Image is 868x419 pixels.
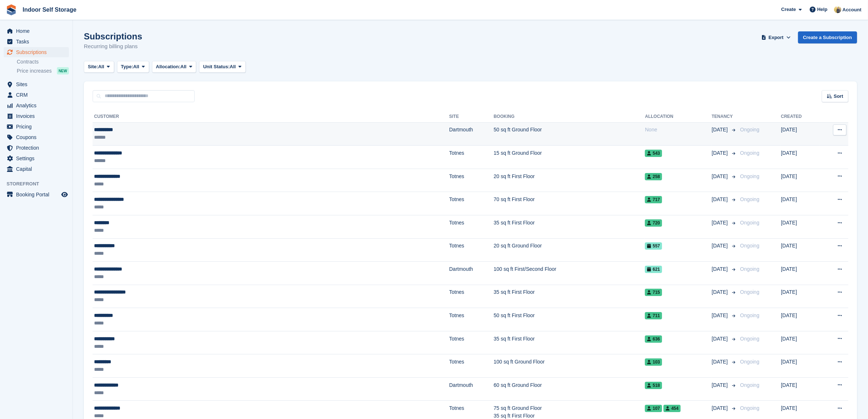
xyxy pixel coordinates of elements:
[834,6,841,13] img: Jo Moon
[88,63,98,70] span: Site:
[494,354,645,378] td: 100 sq ft Ground Floor
[16,122,60,132] span: Pricing
[712,242,729,250] span: [DATE]
[494,262,645,285] td: 100 sq ft First/Second Floor
[16,79,60,89] span: Sites
[494,331,645,354] td: 35 sq ft First Floor
[494,111,645,123] th: Booking
[781,331,820,354] td: [DATE]
[93,111,449,123] th: Customer
[740,336,759,342] span: Ongoing
[817,6,828,13] span: Help
[645,312,662,319] span: 711
[16,111,60,121] span: Invoices
[645,173,662,180] span: 258
[781,285,820,308] td: [DATE]
[199,61,245,73] button: Unit Status: All
[494,377,645,401] td: 60 sq ft Ground Floor
[712,196,729,203] span: [DATE]
[781,6,796,13] span: Create
[60,190,69,199] a: Preview store
[781,238,820,262] td: [DATE]
[645,111,712,123] th: Allocation
[712,126,729,134] span: [DATE]
[740,289,759,295] span: Ongoing
[449,146,494,169] td: Totnes
[740,359,759,365] span: Ongoing
[834,93,843,100] span: Sort
[494,308,645,331] td: 50 sq ft First Floor
[494,169,645,192] td: 20 sq ft First Floor
[645,219,662,227] span: 720
[494,192,645,215] td: 70 sq ft First Floor
[645,335,662,343] span: 636
[712,358,729,366] span: [DATE]
[4,100,69,111] a: menu
[449,285,494,308] td: Totnes
[760,31,792,43] button: Export
[16,153,60,164] span: Settings
[4,36,69,47] a: menu
[768,34,783,41] span: Export
[4,143,69,153] a: menu
[449,308,494,331] td: Totnes
[16,47,60,57] span: Subscriptions
[16,189,60,200] span: Booking Portal
[17,68,52,74] span: Price increases
[781,215,820,238] td: [DATE]
[449,377,494,401] td: Dartmouth
[7,180,73,188] span: Storefront
[449,354,494,378] td: Totnes
[84,42,142,51] p: Recurring billing plans
[740,266,759,272] span: Ongoing
[740,405,759,411] span: Ongoing
[449,215,494,238] td: Totnes
[98,63,104,70] span: All
[121,63,133,70] span: Type:
[645,126,712,134] div: None
[494,215,645,238] td: 35 sq ft First Floor
[712,312,729,319] span: [DATE]
[230,63,236,70] span: All
[712,288,729,296] span: [DATE]
[84,31,142,41] h1: Subscriptions
[781,377,820,401] td: [DATE]
[645,405,662,412] span: 107
[4,189,69,200] a: menu
[17,67,69,75] a: Price increases NEW
[449,122,494,146] td: Dartmouth
[4,164,69,174] a: menu
[740,173,759,179] span: Ongoing
[57,67,69,74] div: NEW
[712,381,729,389] span: [DATE]
[740,220,759,226] span: Ongoing
[781,111,820,123] th: Created
[740,196,759,202] span: Ongoing
[712,173,729,180] span: [DATE]
[17,58,69,65] a: Contracts
[712,149,729,157] span: [DATE]
[740,243,759,249] span: Ongoing
[4,122,69,132] a: menu
[117,61,149,73] button: Type: All
[740,150,759,156] span: Ongoing
[449,262,494,285] td: Dartmouth
[645,242,662,250] span: 557
[4,47,69,57] a: menu
[6,4,17,15] img: stora-icon-8386f47178a22dfd0bd8f6a31ec36ba5ce8667c1dd55bd0f319d3a0aa187defe.svg
[203,63,230,70] span: Unit Status:
[4,26,69,36] a: menu
[740,312,759,318] span: Ongoing
[781,192,820,215] td: [DATE]
[781,354,820,378] td: [DATE]
[4,111,69,121] a: menu
[645,289,662,296] span: 715
[16,143,60,153] span: Protection
[4,132,69,142] a: menu
[494,122,645,146] td: 50 sq ft Ground Floor
[798,31,857,43] a: Create a Subscription
[4,79,69,89] a: menu
[16,132,60,142] span: Coupons
[712,219,729,227] span: [DATE]
[16,26,60,36] span: Home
